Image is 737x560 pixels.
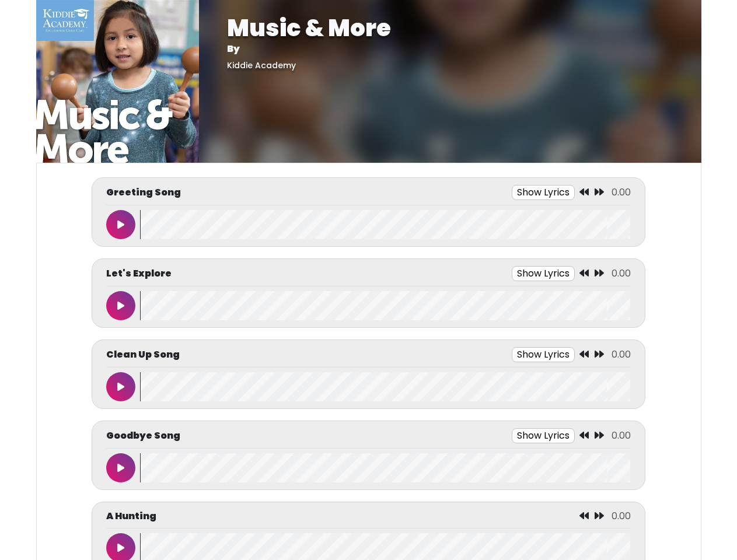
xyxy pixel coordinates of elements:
[512,185,575,200] button: Show Lyrics
[612,348,631,361] span: 0.00
[512,347,575,362] button: Show Lyrics
[106,429,180,443] p: Goodbye Song
[512,266,575,281] button: Show Lyrics
[612,267,631,280] span: 0.00
[227,61,673,71] h5: Kiddie Academy
[612,185,631,199] span: 0.00
[227,42,673,56] p: By
[106,348,180,362] p: Clean Up Song
[227,14,673,42] h1: Music & More
[106,185,181,199] p: Greeting Song
[612,429,631,442] span: 0.00
[512,428,575,443] button: Show Lyrics
[106,509,156,523] p: A Hunting
[612,509,631,523] span: 0.00
[106,267,172,281] p: Let's Explore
